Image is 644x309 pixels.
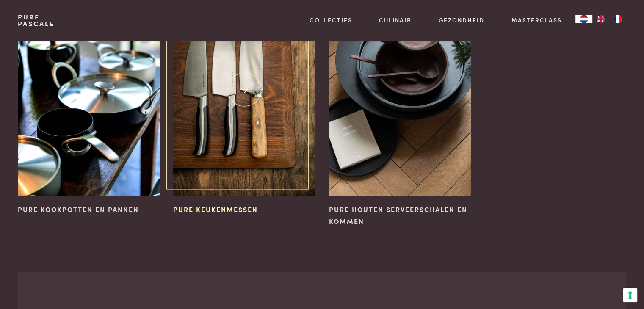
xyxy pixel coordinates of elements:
[609,15,626,23] a: FR
[592,15,626,23] ul: Language list
[592,15,609,23] a: EN
[623,288,637,302] button: Uw voorkeuren voor toestemming voor trackingtechnologieën
[575,15,626,23] aside: Language selected: Nederlands
[575,15,592,23] div: Language
[379,16,412,25] a: Culinair
[329,204,467,226] span: Pure houten serveerschalen en kommen
[511,16,562,25] a: Masterclass
[173,204,258,214] span: Pure keukenmessen
[18,14,55,27] a: PurePascale
[18,204,139,214] span: Pure kookpotten en pannen
[439,16,484,25] a: Gezondheid
[575,15,592,23] a: NL
[310,16,352,25] a: Collecties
